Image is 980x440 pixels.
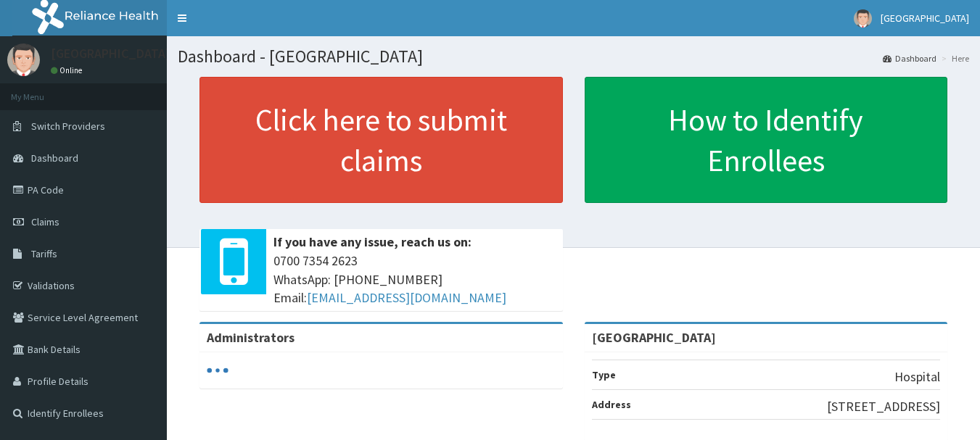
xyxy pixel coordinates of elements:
[307,289,506,306] a: [EMAIL_ADDRESS][DOMAIN_NAME]
[273,252,556,307] span: 0700 7354 2623 WhatsApp: [PHONE_NUMBER] Email:
[894,368,940,386] p: Hospital
[31,151,78,165] span: Dashboard
[883,52,936,65] a: Dashboard
[178,47,969,66] h1: Dashboard - [GEOGRAPHIC_DATA]
[273,233,472,250] b: If you have any issue, reach us on:
[199,77,563,203] a: Click here to submit claims
[585,77,948,203] a: How to Identify Enrollees
[854,9,872,28] img: User Image
[938,52,969,65] li: Here
[207,360,228,381] svg: audio-loading
[592,329,716,346] strong: [GEOGRAPHIC_DATA]
[592,368,616,381] b: Type
[592,398,631,411] b: Address
[7,43,40,76] img: User Image
[827,397,940,416] p: [STREET_ADDRESS]
[51,65,86,75] a: Online
[31,247,57,260] span: Tariffs
[51,47,170,60] p: [GEOGRAPHIC_DATA]
[881,12,969,25] span: [GEOGRAPHIC_DATA]
[31,120,105,133] span: Switch Providers
[207,329,295,346] b: Administrators
[31,215,59,228] span: Claims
